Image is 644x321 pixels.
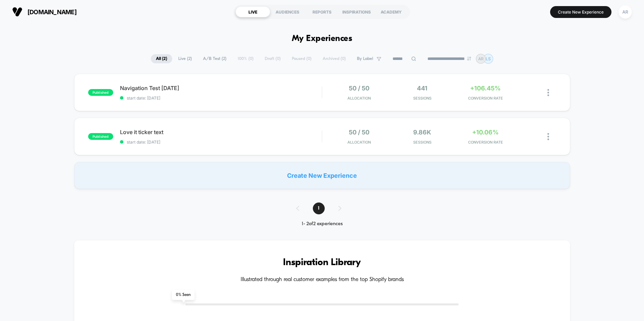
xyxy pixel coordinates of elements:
h1: My Experiences [292,34,353,44]
img: close [547,133,549,140]
h4: Illustrated through real customer examples from the top Shopify brands [95,277,550,283]
button: AR [617,5,634,19]
button: Create New Experience [550,6,611,18]
h3: Inspiration Library [95,257,550,268]
p: LS [486,56,491,61]
span: Sessions [392,96,452,101]
span: 1 [313,202,325,214]
span: published [88,133,113,140]
div: AUDIENCES [270,6,305,17]
span: 50 / 50 [349,85,369,92]
img: close [547,89,549,96]
span: 441 [417,85,427,92]
span: By Label [357,56,373,61]
span: Navigation Test [DATE] [120,85,322,91]
span: Live ( 2 ) [173,54,197,63]
span: 9.86k [413,129,431,136]
span: CONVERSION RATE [456,96,516,101]
img: Visually logo [12,7,22,17]
div: LIVE [236,6,270,17]
span: A/B Test ( 2 ) [198,54,232,63]
div: ACADEMY [374,6,408,17]
div: AR [619,5,632,19]
span: Allocation [347,96,371,101]
span: 0 % Seen [172,290,195,300]
div: 1 - 2 of 2 experiences [289,221,355,227]
img: end [467,57,471,61]
span: start date: [DATE] [120,140,322,145]
span: Sessions [392,140,452,145]
span: All ( 2 ) [151,54,172,63]
div: INSPIRATIONS [339,6,374,17]
div: REPORTS [305,6,339,17]
span: +10.06% [472,129,499,136]
span: 50 / 50 [349,129,369,136]
span: published [88,89,113,96]
span: [DOMAIN_NAME] [27,8,77,16]
div: Create New Experience [74,162,570,189]
p: AR [478,56,484,61]
span: Love it ticker text [120,129,322,135]
span: start date: [DATE] [120,95,322,101]
span: Allocation [347,140,371,145]
span: CONVERSION RATE [456,140,516,145]
button: [DOMAIN_NAME] [10,6,79,17]
span: +106.45% [470,85,501,92]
